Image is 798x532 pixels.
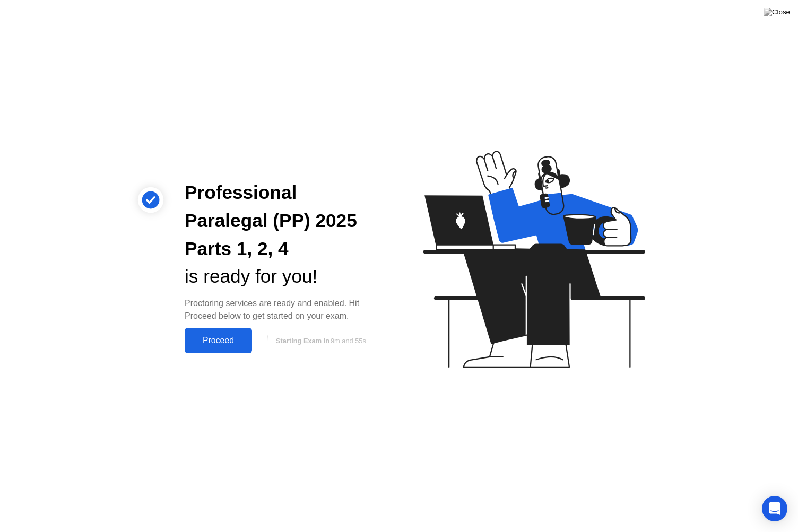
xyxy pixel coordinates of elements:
[188,336,249,345] div: Proceed
[185,263,382,291] div: is ready for you!
[762,496,787,521] div: Open Intercom Messenger
[185,179,382,263] div: Professional Paralegal (PP) 2025 Parts 1, 2, 4
[185,328,252,353] button: Proceed
[185,297,382,322] div: Proctoring services are ready and enabled. Hit Proceed below to get started on your exam.
[764,8,790,16] img: Close
[331,337,366,345] span: 9m and 55s
[257,330,382,351] button: Starting Exam in9m and 55s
